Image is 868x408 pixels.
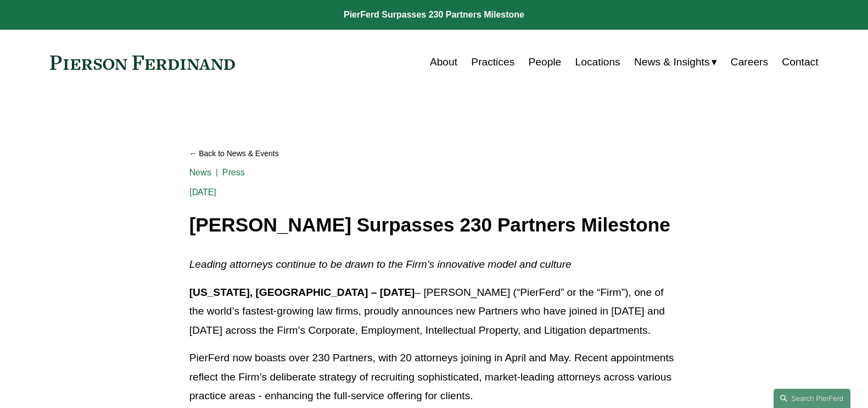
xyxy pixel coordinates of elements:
[189,286,415,298] strong: [US_STATE], [GEOGRAPHIC_DATA] – [DATE]
[529,52,562,73] a: People
[430,52,457,73] a: About
[774,389,850,408] a: Search this site
[189,214,679,236] h1: [PERSON_NAME] Surpasses 230 Partners Milestone
[634,53,710,72] span: News & Insights
[189,283,679,340] p: – [PERSON_NAME] (“PierFerd” or the “Firm”), one of the world’s fastest-growing law firms, proudly...
[575,52,620,73] a: Locations
[189,144,679,163] a: Back to News & Events
[782,52,818,73] a: Contact
[189,258,572,270] em: Leading attorneys continue to be drawn to the Firm’s innovative model and culture
[189,187,217,197] span: [DATE]
[222,167,245,178] a: Press
[634,52,717,73] a: folder dropdown
[189,167,212,178] a: News
[731,52,768,73] a: Careers
[471,52,514,73] a: Practices
[189,349,679,406] p: PierFerd now boasts over 230 Partners, with 20 attorneys joining in April and May. Recent appoint...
